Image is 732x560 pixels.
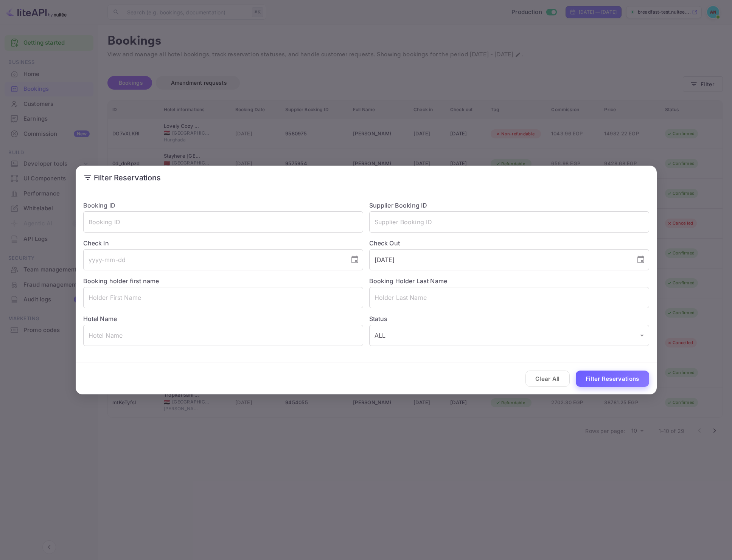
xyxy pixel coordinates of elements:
[576,371,649,387] button: Filter Reservations
[369,314,649,323] label: Status
[76,166,657,190] h2: Filter Reservations
[633,252,648,267] button: Choose date, selected date is Sep 23, 2025
[347,252,362,267] button: Choose date
[369,249,630,270] input: yyyy-mm-dd
[83,202,116,209] label: Booking ID
[369,277,448,285] label: Booking Holder Last Name
[83,325,363,346] input: Hotel Name
[525,371,570,387] button: Clear All
[83,315,117,323] label: Hotel Name
[83,239,363,248] label: Check In
[83,249,344,270] input: yyyy-mm-dd
[83,211,363,233] input: Booking ID
[369,202,427,209] label: Supplier Booking ID
[369,325,649,346] div: ALL
[369,211,649,233] input: Supplier Booking ID
[369,287,649,308] input: Holder Last Name
[83,277,159,285] label: Booking holder first name
[83,287,363,308] input: Holder First Name
[369,239,649,248] label: Check Out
